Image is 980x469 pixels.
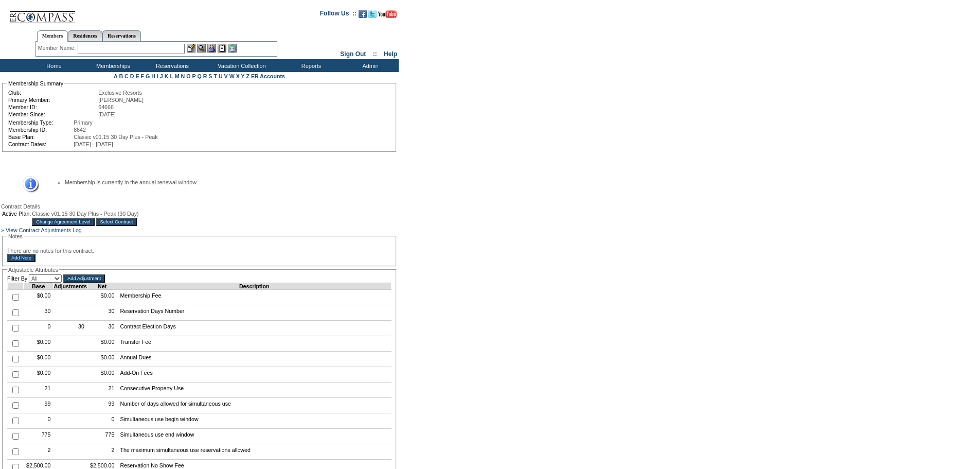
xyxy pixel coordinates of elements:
div: Member Name: [38,44,78,53]
a: T [213,73,217,79]
td: Vacation Collection [201,59,280,72]
td: Adjustments [54,283,87,290]
a: G [146,73,150,79]
a: J [160,73,163,79]
td: $0.00 [24,367,54,383]
td: Admin [340,59,399,72]
td: 30 [24,305,54,321]
td: Reports [280,59,340,72]
td: Transfer Fee [117,336,391,352]
a: Sign Out [340,50,366,58]
a: ER Accounts [251,73,285,79]
span: 64666 [98,104,114,110]
a: V [224,73,228,79]
td: 30 [87,305,117,321]
td: Net [87,283,117,290]
a: Z [246,73,250,79]
td: Filter By: [7,274,62,283]
td: 99 [24,398,54,413]
a: Members [37,30,68,42]
td: Base [24,283,54,290]
legend: Adjustable Attributes [7,267,59,273]
img: b_calculator.gif [228,44,237,53]
td: $0.00 [87,367,117,383]
a: L [170,73,173,79]
a: K [165,73,169,79]
td: Reservations [141,59,201,72]
a: Follow us on Twitter [368,13,377,19]
td: Number of days allowed for simultaneous use [117,398,391,413]
img: Subscribe to our YouTube Channel [378,10,397,18]
td: 0 [24,321,54,336]
td: 30 [54,321,87,336]
img: Information Message [16,176,39,193]
a: Q [197,73,201,79]
td: $0.00 [24,336,54,352]
td: Membership Type: [8,119,73,126]
span: There are no notes for this contract. [7,248,94,254]
img: Follow us on Twitter [368,10,377,18]
td: Membership ID: [8,127,73,133]
td: Contract Election Days [117,321,391,336]
td: Follow Us :: [320,9,357,21]
a: Y [241,73,245,79]
td: $0.00 [87,336,117,352]
span: Classic v01.15 30 Day Plus - Peak (30 Day) [32,211,138,217]
input: Add Note [7,254,35,262]
td: Membership Fee [117,290,391,305]
span: [PERSON_NAME] [98,97,144,103]
a: Help [384,50,397,58]
span: [DATE] - [DATE] [74,141,113,147]
legend: Notes [7,233,24,239]
td: Club: [8,90,97,96]
a: B [119,73,123,79]
td: $0.00 [24,290,54,305]
td: 775 [24,429,54,444]
td: 30 [87,321,117,336]
td: Simultaneous use begin window [117,413,391,429]
a: P [192,73,196,79]
td: Home [23,59,82,72]
td: $0.00 [87,290,117,305]
a: C [124,73,129,79]
input: Select Contract [96,218,137,226]
li: Membership is currently in the annual renewal window. [65,179,381,185]
a: R [203,73,207,79]
span: :: [373,50,377,58]
a: » View Contract Adjustments Log [1,227,82,233]
a: Residences [68,30,102,41]
img: Impersonate [207,44,216,53]
a: X [236,73,240,79]
td: $0.00 [24,352,54,367]
input: Add Adjustment [63,274,105,283]
td: Description [117,283,391,290]
td: Simultaneous use end window [117,429,391,444]
td: Reservation Days Number [117,305,391,321]
td: Member Since: [8,111,97,117]
a: I [157,73,158,79]
legend: Membership Summary [7,80,64,86]
td: 2 [87,444,117,460]
td: 2 [24,444,54,460]
span: Classic v01.15 30 Day Plus - Peak [74,134,157,140]
td: 21 [87,383,117,398]
td: Consecutive Property Use [117,383,391,398]
td: The maximum simultaneous use reservations allowed [117,444,391,460]
a: M [175,73,180,79]
td: 775 [87,429,117,444]
img: b_edit.gif [187,44,195,53]
td: Contract Dates: [8,141,73,147]
a: H [151,73,155,79]
a: F [140,73,144,79]
div: Contract Details [1,203,398,210]
a: N [181,73,185,79]
img: View [197,44,206,53]
td: Active Plan: [2,211,31,217]
a: E [135,73,139,79]
a: Subscribe to our YouTube Channel [378,13,397,19]
span: Exclusive Resorts [98,90,142,96]
input: Change Agreement Level [32,218,94,226]
span: Primary [74,119,93,126]
img: Reservations [218,44,226,53]
td: 0 [24,413,54,429]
